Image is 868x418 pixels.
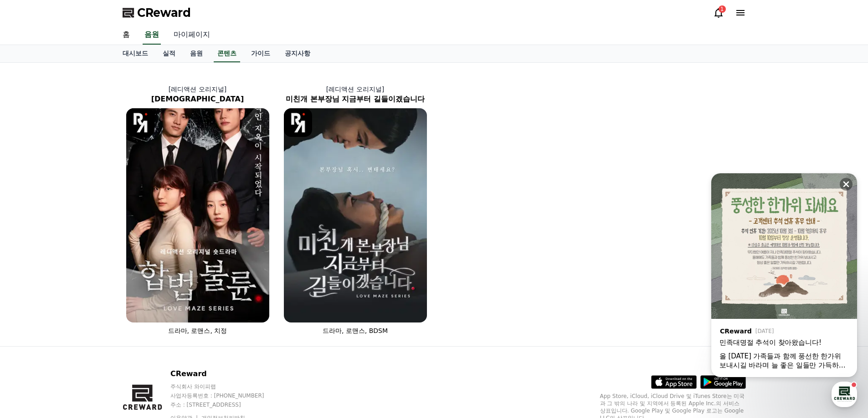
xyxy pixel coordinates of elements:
[141,302,152,309] span: 설정
[170,368,282,379] p: CReward
[713,7,724,18] a: 1
[115,25,137,45] a: 홈
[155,45,183,62] a: 실적
[277,45,318,62] a: 공지사항
[60,288,118,311] a: 대화
[168,327,227,334] span: 드라마, 로맨스, 치정
[166,25,217,45] a: 마이페이지
[83,302,94,310] span: 대화
[170,383,282,390] p: 주식회사 와이피랩
[183,45,210,62] a: 음원
[126,108,155,137] img: [object Object] Logo
[123,5,191,20] a: CReward
[3,288,60,311] a: 홈
[119,77,277,342] a: [레디액션 오리지널] [DEMOGRAPHIC_DATA] 합법불륜 [object Object] Logo 드라마, 로맨스, 치정
[244,45,277,62] a: 가이드
[137,5,191,20] span: CReward
[284,108,427,322] img: 미친개 본부장님 지금부터 길들이겠습니다
[214,45,240,62] a: 콘텐츠
[170,392,282,399] p: 사업자등록번호 : [PHONE_NUMBER]
[323,327,388,334] span: 드라마, 로맨스, BDSM
[115,45,155,62] a: 대시보드
[119,85,277,94] p: [레디액션 오리지널]
[29,302,34,309] span: 홈
[118,288,175,311] a: 설정
[277,85,434,94] p: [레디액션 오리지널]
[143,25,161,45] a: 음원
[277,77,434,342] a: [레디액션 오리지널] 미친개 본부장님 지금부터 길들이겠습니다 미친개 본부장님 지금부터 길들이겠습니다 [object Object] Logo 드라마, 로맨스, BDSM
[719,5,726,13] div: 1
[277,94,434,105] h2: 미친개 본부장님 지금부터 길들이겠습니다
[126,108,269,322] img: 합법불륜
[119,94,277,105] h2: [DEMOGRAPHIC_DATA]
[170,401,282,408] p: 주소 : [STREET_ADDRESS]
[284,108,313,137] img: [object Object] Logo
